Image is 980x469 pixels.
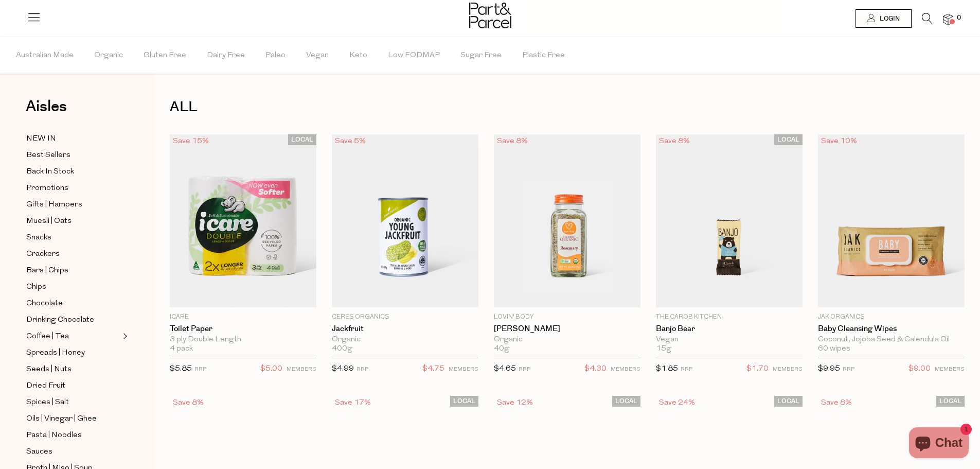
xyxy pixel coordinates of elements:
a: Pasta | Noodles [26,429,120,442]
div: Vegan [656,335,803,344]
div: Save 8% [170,396,207,410]
span: LOCAL [450,396,478,407]
a: Crackers [26,248,120,260]
span: Muesli | Oats [26,215,72,228]
span: Paleo [265,38,286,74]
div: Save 10% [818,134,860,148]
span: Promotions [26,182,68,195]
span: $4.30 [584,362,607,376]
span: 400g [332,344,352,354]
span: Oils | Vinegar | Ghee [26,413,97,425]
inbox-online-store-chat: Shopify online store chat [906,427,972,461]
span: LOCAL [774,396,803,407]
small: MEMBERS [287,367,316,372]
a: Chocolate [26,297,120,310]
a: Best Sellers [26,149,120,162]
small: MEMBERS [449,367,478,372]
a: Spreads | Honey [26,346,120,359]
p: icare [170,312,316,322]
span: 40g [494,344,509,354]
span: Coffee | Tea [26,331,69,343]
div: Organic [332,335,478,344]
img: Jackfruit [332,134,478,307]
span: $1.70 [746,362,769,376]
small: MEMBERS [773,367,803,372]
span: Aisles [26,95,67,118]
a: Aisles [26,99,67,125]
a: Seeds | Nuts [26,363,120,376]
span: $4.99 [332,365,354,373]
span: Organic [94,38,123,74]
div: Save 8% [656,134,693,148]
img: Toilet Paper [170,134,316,307]
img: Part&Parcel [469,3,511,28]
span: Keto [349,38,367,74]
span: 60 wipes [818,344,850,354]
small: RRP [681,367,692,372]
a: Oils | Vinegar | Ghee [26,412,120,425]
span: 4 pack [170,344,193,354]
span: Login [877,14,900,23]
a: Jackfruit [332,324,478,334]
span: Spices | Salt [26,396,69,409]
div: Save 17% [332,396,374,410]
span: Pasta | Noodles [26,429,82,442]
div: Organic [494,335,640,344]
div: Coconut, Jojoba Seed & Calendula Oil [818,335,965,344]
span: LOCAL [936,396,965,407]
small: MEMBERS [935,367,965,372]
span: Seeds | Nuts [26,363,72,376]
span: Chips [26,281,46,293]
div: 3 ply Double Length [170,335,316,344]
span: Dried Fruit [26,380,65,392]
a: Bars | Chips [26,264,120,277]
span: Crackers [26,248,60,260]
span: 0 [954,13,964,23]
a: Back In Stock [26,165,120,178]
span: Drinking Chocolate [26,314,94,326]
div: Save 15% [170,134,212,148]
span: $9.95 [818,365,840,373]
span: $5.85 [170,365,192,373]
span: Plastic Free [522,38,565,74]
span: LOCAL [612,396,640,407]
a: Banjo Bear [656,324,803,334]
span: NEW IN [26,133,56,145]
p: Lovin' Body [494,312,640,322]
small: RRP [519,367,530,372]
a: Baby Cleansing Wipes [818,324,965,334]
span: Snacks [26,232,51,244]
small: RRP [194,367,206,372]
a: Gifts | Hampers [26,198,120,211]
p: Jak Organics [818,312,965,322]
a: 0 [943,14,953,25]
a: Promotions [26,182,120,195]
small: RRP [843,367,854,372]
span: Sugar Free [460,38,502,74]
a: Spices | Salt [26,396,120,409]
span: Vegan [306,38,329,74]
p: Ceres Organics [332,312,478,322]
span: Chocolate [26,298,63,310]
span: Sauces [26,446,52,458]
span: Spreads | Honey [26,347,85,359]
span: Dairy Free [207,38,245,74]
a: NEW IN [26,132,120,145]
span: $4.75 [422,362,444,376]
a: Dried Fruit [26,379,120,392]
span: Back In Stock [26,166,74,178]
span: Best Sellers [26,149,70,162]
span: Low FODMAP [388,38,440,74]
span: 15g [656,344,671,354]
div: Save 8% [818,396,855,410]
span: $4.65 [494,365,516,373]
small: RRP [357,367,368,372]
button: Expand/Collapse Coffee | Tea [120,330,128,342]
div: Save 12% [494,396,536,410]
p: The Carob Kitchen [656,312,803,322]
span: LOCAL [774,134,803,145]
a: Chips [26,281,120,293]
span: LOCAL [288,134,316,145]
a: Snacks [26,231,120,244]
span: $5.00 [260,362,282,376]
